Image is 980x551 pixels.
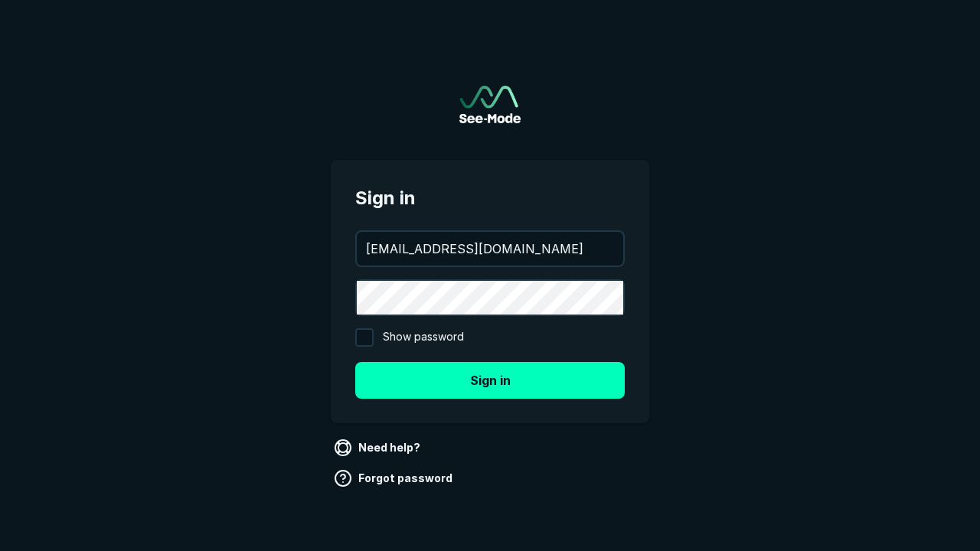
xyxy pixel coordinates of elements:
[355,362,625,399] button: Sign in
[355,184,625,212] span: Sign in
[383,328,464,347] span: Show password
[331,466,459,491] a: Forgot password
[357,232,623,266] input: your@email.com
[331,435,426,460] a: Need help?
[459,86,521,123] img: See-Mode Logo
[459,86,521,123] a: Go to sign in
